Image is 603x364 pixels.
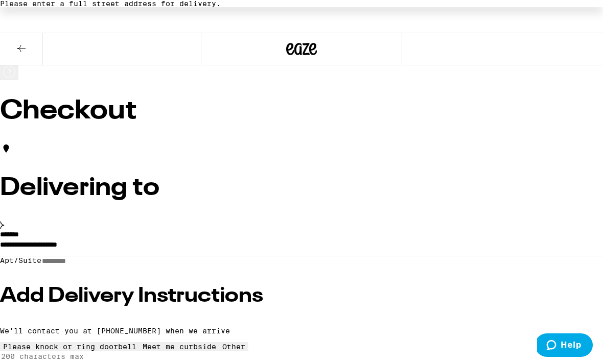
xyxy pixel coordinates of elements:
[219,342,248,351] button: Other
[537,333,593,359] iframe: Opens a widget where you can find more information
[143,343,216,351] div: Meet me curbside
[3,343,136,351] div: Please knock or ring doorbell
[140,342,219,351] button: Meet me curbside
[222,343,245,351] div: Other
